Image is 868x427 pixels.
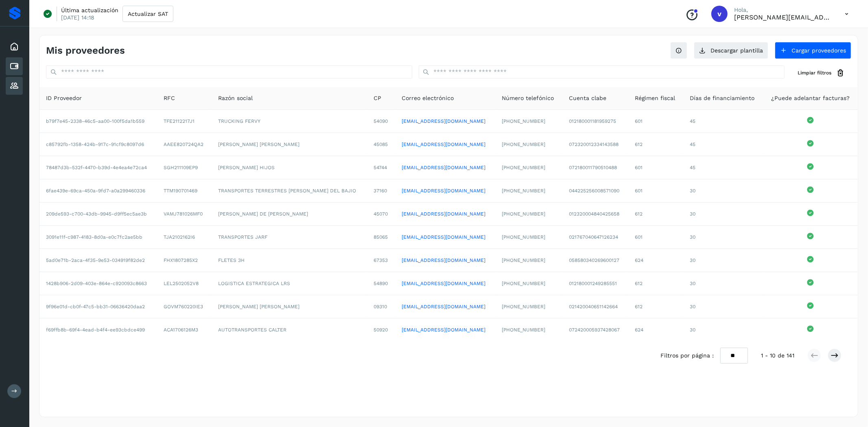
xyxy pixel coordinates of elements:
td: 1428b906-2d09-403e-864e-c920093c8663 [39,272,157,295]
td: 021420040651142664 [562,295,628,318]
td: 30 [683,295,763,318]
td: 85065 [367,226,395,249]
td: 3091e11f-c987-4183-8d0a-e0c7fc2ae5bb [39,226,157,249]
td: FLETES 3H [212,249,367,272]
td: 612 [628,133,683,156]
td: 54090 [367,110,395,133]
p: victor.romero@fidum.com.mx [734,13,832,21]
a: [EMAIL_ADDRESS][DOMAIN_NAME] [402,188,486,194]
span: Filtros por página : [660,351,714,360]
td: 072420005937428067 [562,318,628,341]
a: [EMAIL_ADDRESS][DOMAIN_NAME] [402,234,486,240]
td: 45070 [367,203,395,226]
td: TFE2112217J1 [157,110,212,133]
span: Número telefónico [502,94,554,102]
p: Hola, [734,7,832,13]
a: [EMAIL_ADDRESS][DOMAIN_NAME] [402,118,486,124]
span: [PHONE_NUMBER] [502,281,545,286]
button: Actualizar SAT [122,6,173,22]
span: [PHONE_NUMBER] [502,234,545,240]
span: Días de financiamiento [690,94,754,102]
td: SGH211109EP9 [157,156,212,179]
div: Proveedores [6,77,23,95]
td: 012320004840425658 [562,203,628,226]
span: ¿Puede adelantar facturas? [771,94,850,102]
td: 012180001249285551 [562,272,628,295]
td: 624 [628,249,683,272]
span: Limpiar filtros [798,69,831,76]
td: 021767040647126234 [562,226,628,249]
td: 30 [683,318,763,341]
td: TRUCKING FERVY [212,110,367,133]
td: 601 [628,156,683,179]
span: [PHONE_NUMBER] [502,304,545,309]
span: [PHONE_NUMBER] [502,142,545,147]
span: [PHONE_NUMBER] [502,188,545,194]
td: 072320012334143588 [562,133,628,156]
td: [PERSON_NAME] [PERSON_NAME] [212,133,367,156]
td: 37160 [367,179,395,203]
span: [PHONE_NUMBER] [502,165,545,170]
td: 30 [683,249,763,272]
span: [PHONE_NUMBER] [502,118,545,124]
td: AAEE820724QA2 [157,133,212,156]
td: TRANSPORTES TERRESTRES [PERSON_NAME] DEL BAJIO [212,179,367,203]
div: Inicio [6,38,23,56]
td: [PERSON_NAME] DE [PERSON_NAME] [212,203,367,226]
td: 612 [628,272,683,295]
td: 9f96e01d-cb0f-47c5-bb31-06636420daa2 [39,295,157,318]
a: [EMAIL_ADDRESS][DOMAIN_NAME] [402,327,486,333]
td: ACA1706126M3 [157,318,212,341]
td: 624 [628,318,683,341]
div: Cuentas por pagar [6,57,23,75]
p: [DATE] 14:18 [61,14,94,21]
td: 012180001181959275 [562,110,628,133]
a: [EMAIL_ADDRESS][DOMAIN_NAME] [402,142,486,147]
a: [EMAIL_ADDRESS][DOMAIN_NAME] [402,165,486,170]
span: 1 - 10 de 141 [761,351,794,360]
td: b79f7e45-2338-46c5-aa00-100f5da1b559 [39,110,157,133]
td: AUTOTRANSPORTES CALTER [212,318,367,341]
td: TTM190701469 [157,179,212,203]
td: TRANSPORTES JARF [212,226,367,249]
a: [EMAIL_ADDRESS][DOMAIN_NAME] [402,257,486,263]
span: Cuenta clabe [569,94,606,102]
span: [PHONE_NUMBER] [502,211,545,217]
p: Última actualización [61,7,118,14]
td: 45085 [367,133,395,156]
span: Razón social [218,94,253,102]
td: 601 [628,110,683,133]
td: 5ad0e71b-2aca-4f35-9e53-034919f82de2 [39,249,157,272]
span: Correo electrónico [402,94,454,102]
td: GOVM760220IE3 [157,295,212,318]
td: LEL2502052V8 [157,272,212,295]
a: [EMAIL_ADDRESS][DOMAIN_NAME] [402,211,486,217]
td: FHX1807285X2 [157,249,212,272]
td: 78487d3b-532f-4470-b39d-4e4ea4e72ca4 [39,156,157,179]
a: [EMAIL_ADDRESS][DOMAIN_NAME] [402,281,486,286]
td: 45 [683,110,763,133]
td: 45 [683,156,763,179]
button: Descargar plantilla [694,42,768,59]
td: 044225256008571090 [562,179,628,203]
td: 54890 [367,272,395,295]
span: RFC [164,94,175,102]
button: Cargar proveedores [775,42,851,59]
td: 30 [683,203,763,226]
td: 601 [628,226,683,249]
span: [PHONE_NUMBER] [502,327,545,333]
td: TJA2102162I6 [157,226,212,249]
td: 50920 [367,318,395,341]
td: 072180011790510488 [562,156,628,179]
td: 67353 [367,249,395,272]
td: 30 [683,226,763,249]
h4: Mis proveedores [46,45,125,57]
td: 45 [683,133,763,156]
td: 09310 [367,295,395,318]
td: LOGISTICA ESTRATEGICA LRS [212,272,367,295]
td: f69ffb8b-69f4-4ead-b4f4-ee93cbdce499 [39,318,157,341]
td: 30 [683,272,763,295]
td: 612 [628,203,683,226]
td: 54744 [367,156,395,179]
